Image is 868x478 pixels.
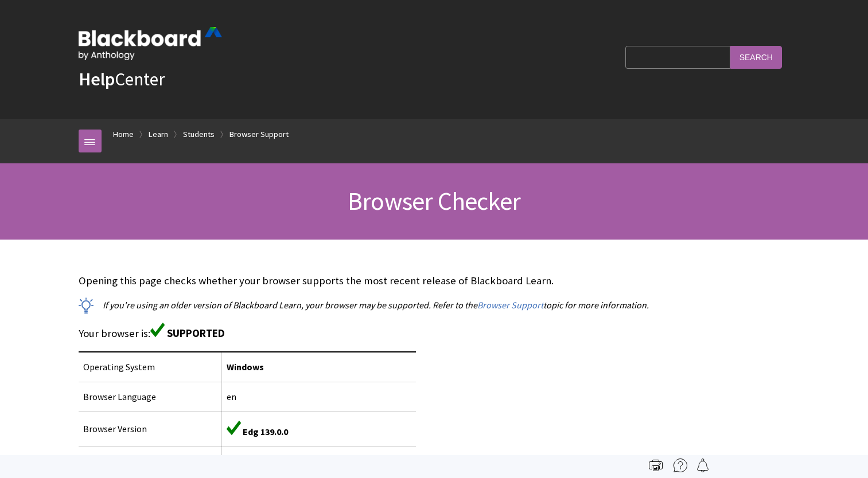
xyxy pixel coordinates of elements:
[79,273,790,288] p: Opening this page checks whether your browser supports the most recent release of Blackboard Learn.
[79,68,115,91] strong: Help
[477,299,543,311] a: Browser Support
[113,127,134,142] a: Home
[229,127,289,142] a: Browser Support
[227,361,264,373] span: Windows
[243,426,288,437] span: Edg 139.0.0
[149,127,168,142] a: Learn
[79,68,165,91] a: HelpCenter
[79,27,222,60] img: Blackboard by Anthology
[183,127,215,142] a: Students
[696,459,710,472] img: Follow this page
[79,382,222,411] td: Browser Language
[150,323,165,337] img: Green supported icon
[649,459,663,472] img: Print
[79,352,222,382] td: Operating System
[79,412,222,446] td: Browser Version
[227,421,241,435] img: Green supported icon
[227,391,236,402] span: en
[79,323,790,341] p: Your browser is:
[79,299,790,311] p: If you're using an older version of Blackboard Learn, your browser may be supported. Refer to the...
[348,185,520,217] span: Browser Checker
[167,327,225,340] span: SUPPORTED
[730,46,782,68] input: Search
[674,459,687,472] img: More help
